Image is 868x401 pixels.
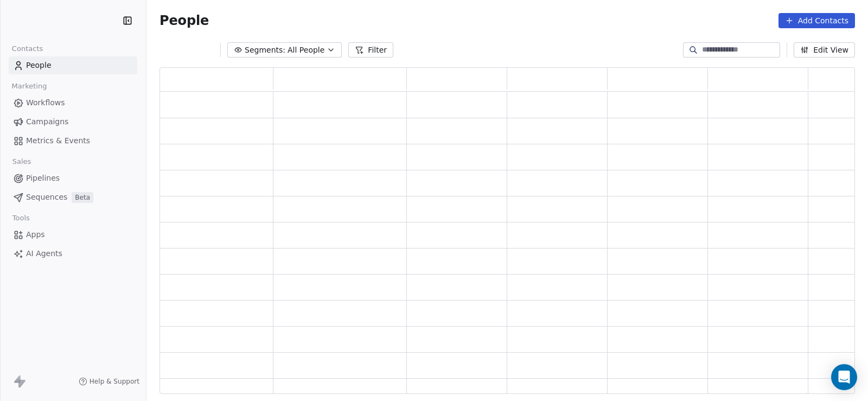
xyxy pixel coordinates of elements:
button: Edit View [794,42,855,58]
a: AI Agents [9,245,137,263]
span: Marketing [7,78,52,94]
span: Metrics & Events [26,135,90,147]
span: Apps [26,229,45,240]
span: People [26,60,52,71]
span: Pipelines [26,173,60,184]
span: Sequences [26,192,67,203]
span: Workflows [26,97,65,109]
span: Tools [8,210,34,226]
span: All People [288,44,324,56]
a: People [9,56,137,74]
a: SequencesBeta [9,188,137,206]
a: Help & Support [79,377,139,386]
span: Beta [72,192,93,203]
span: Help & Support [90,377,139,386]
span: Contacts [7,41,48,57]
span: People [159,12,209,29]
a: Metrics & Events [9,132,137,150]
span: Segments: [245,44,285,56]
div: Open Intercom Messenger [831,364,857,390]
span: Campaigns [26,116,68,128]
a: Pipelines [9,169,137,187]
a: Apps [9,226,137,244]
a: Workflows [9,94,137,112]
span: Sales [8,154,36,170]
button: Filter [348,42,393,58]
a: Campaigns [9,113,137,131]
button: Add Contacts [778,13,855,28]
span: AI Agents [26,248,62,259]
